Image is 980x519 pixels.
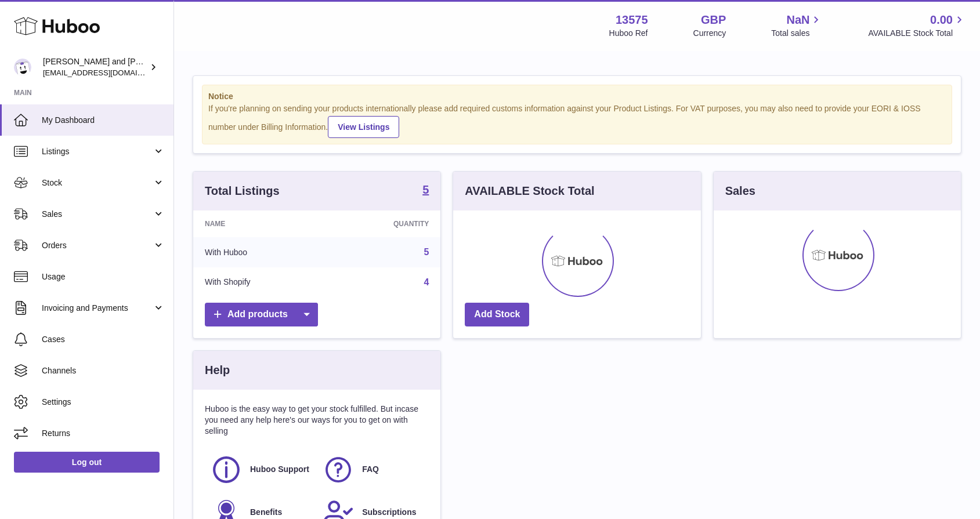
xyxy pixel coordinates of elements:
[701,12,726,28] strong: GBP
[725,183,755,199] h3: Sales
[422,184,429,195] strong: 5
[42,271,165,282] span: Usage
[208,103,946,138] div: If you're planning on sending your products internationally please add required customs informati...
[14,59,31,76] img: hello@montgomeryandevelyn.com
[43,68,171,77] span: [EMAIL_ADDRESS][DOMAIN_NAME]
[205,404,429,437] p: Huboo is the easy way to get your stock fulfilled. But incase you need any help here's our ways f...
[327,210,440,237] th: Quantity
[14,452,160,473] a: Log out
[42,365,165,376] span: Channels
[205,362,230,378] h3: Help
[42,240,153,251] span: Orders
[42,209,153,220] span: Sales
[771,28,823,39] span: Total sales
[868,28,966,39] span: AVAILABLE Stock Total
[328,116,399,138] a: View Listings
[42,115,165,126] span: My Dashboard
[868,12,966,39] a: 0.00 AVAILABLE Stock Total
[362,507,416,518] span: Subscriptions
[205,303,318,326] a: Add products
[193,210,327,237] th: Name
[42,177,153,188] span: Stock
[362,464,379,475] span: FAQ
[616,12,648,28] strong: 13575
[693,28,726,39] div: Currency
[786,12,809,28] span: NaN
[424,247,429,257] a: 5
[42,334,165,345] span: Cases
[930,12,953,28] span: 0.00
[42,397,165,408] span: Settings
[609,28,648,39] div: Huboo Ref
[42,428,165,439] span: Returns
[465,183,594,199] h3: AVAILABLE Stock Total
[422,184,429,198] a: 5
[193,267,327,297] td: With Shopify
[424,277,429,287] a: 4
[323,454,423,485] a: FAQ
[42,303,153,314] span: Invoicing and Payments
[208,91,946,102] strong: Notice
[211,454,311,485] a: Huboo Support
[42,146,153,157] span: Listings
[250,464,309,475] span: Huboo Support
[205,183,280,199] h3: Total Listings
[465,303,529,326] a: Add Stock
[250,507,282,518] span: Benefits
[771,12,823,39] a: NaN Total sales
[43,56,147,78] div: [PERSON_NAME] and [PERSON_NAME]
[193,237,327,267] td: With Huboo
